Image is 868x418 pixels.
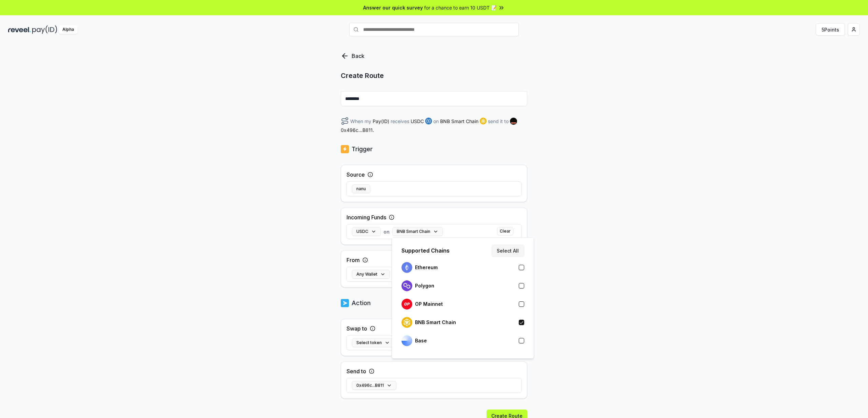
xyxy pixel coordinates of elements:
span: BNB Smart Chain [440,118,478,125]
p: Action [352,298,371,308]
label: From [347,256,360,264]
button: nanu [352,184,370,193]
button: USDC [352,227,381,236]
img: logo [480,118,487,124]
img: logo [401,335,412,346]
button: Select All [491,244,524,257]
span: for a chance to earn 10 USDT 📝 [424,4,497,11]
p: Trigger [352,144,373,154]
button: Any Wallet [352,270,390,279]
span: Answer our quick survey [363,4,423,11]
img: logo [401,262,412,273]
span: Pay(ID) [373,118,389,125]
button: 5Points [816,23,845,36]
span: on [383,228,390,235]
span: 0x496c...B811 . [341,126,374,134]
img: reveel_dark [8,25,31,34]
p: Back [352,52,364,60]
label: Send to [347,367,366,375]
img: logo [425,118,432,124]
img: pay_id [32,25,57,34]
div: Alpha [59,25,78,34]
p: OP Mainnet [415,301,443,307]
img: logo [341,144,349,154]
button: Select token [352,338,394,347]
label: Incoming Funds [347,213,386,221]
p: Base [415,338,427,343]
label: Source [347,171,365,179]
p: Create Route [341,71,527,80]
img: logo [341,298,349,308]
p: Supported Chains [401,246,450,255]
p: Polygon [415,283,434,288]
button: Clear [497,227,513,235]
img: logo [401,280,412,291]
span: USDC [411,118,424,125]
button: BNB Smart Chain [392,227,443,236]
div: When my receives on send it to [341,117,527,134]
img: logo [401,299,412,310]
div: BNB Smart Chain [392,237,534,359]
p: Ethereum [415,265,438,270]
button: 0x496c...B811 [352,381,396,390]
label: Swap to [347,324,367,333]
img: logo [401,317,412,328]
p: BNB Smart Chain [415,320,456,325]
